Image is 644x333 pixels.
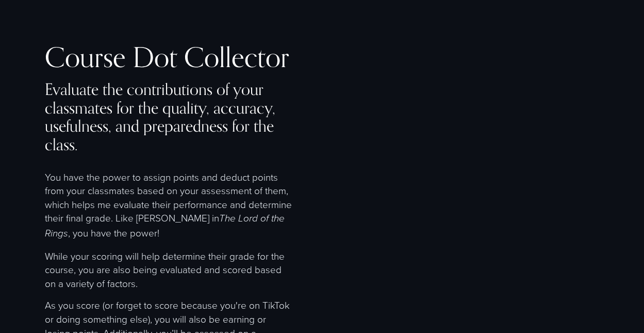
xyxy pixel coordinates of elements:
div: Collector [184,42,289,72]
p: While your scoring will help determine their grade for the course, you are also being evaluated a... [45,249,294,291]
div: Dot [133,42,177,72]
div: Course [45,42,126,72]
p: You have the power to assign points and deduct points from your classmates based on your assessme... [45,170,294,241]
h4: Evaluate the contributions of your classmates for the quality, accuracy, usefulness, and prepared... [45,80,294,154]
